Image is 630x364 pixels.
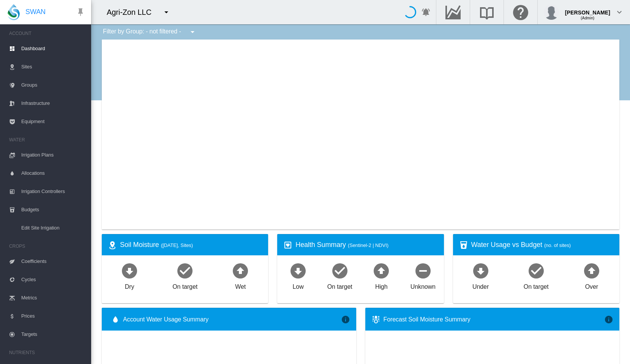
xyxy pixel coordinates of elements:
span: Edit Site Irrigation [21,219,85,237]
md-icon: icon-checkbox-marked-circle [176,261,194,280]
md-icon: icon-checkbox-marked-circle [331,261,349,280]
div: Water Usage vs Budget [471,240,613,250]
span: (no. of sites) [544,242,571,248]
md-icon: icon-arrow-up-bold-circle [372,261,390,280]
span: Groups [21,76,85,94]
md-icon: Click here for help [512,8,530,17]
span: SWAN [25,7,46,17]
span: WATER [9,134,85,146]
span: Targets [21,325,85,343]
div: Unknown [411,280,436,291]
md-icon: Go to the Data Hub [444,8,462,17]
span: Irrigation Plans [21,146,85,164]
md-icon: icon-map-marker-radius [108,241,117,250]
span: Equipment [21,112,85,131]
span: Irrigation Controllers [21,182,85,201]
span: Coefficients [21,252,85,271]
div: Forecast Soil Moisture Summary [384,315,605,324]
button: icon-menu-down [159,5,174,20]
span: Allocations [21,164,85,182]
span: Sites [21,58,85,76]
div: Agri-Zon LLC [107,7,158,17]
md-icon: icon-information [604,315,613,324]
span: Budgets [21,201,85,219]
div: Filter by Group: - not filtered - [97,24,202,40]
div: Under [472,280,489,291]
span: (Admin) [581,16,594,20]
div: Soil Moisture [120,240,262,250]
span: Metrics [21,289,85,307]
md-icon: icon-bell-ring [422,8,431,17]
div: Health Summary [295,240,437,250]
md-icon: icon-arrow-down-bold-circle [472,261,490,280]
div: Wet [235,280,246,291]
div: On target [172,280,197,291]
span: Account Water Usage Summary [123,315,341,324]
md-icon: Search the knowledge base [478,8,496,17]
span: Infrastructure [21,94,85,112]
md-icon: icon-chevron-down [615,8,624,17]
md-icon: icon-minus-circle [414,261,432,280]
div: Over [585,280,598,291]
button: icon-menu-down [185,24,200,40]
md-icon: icon-cup-water [459,241,468,250]
md-icon: icon-checkbox-marked-circle [527,261,545,280]
span: ([DATE], Sites) [161,242,193,248]
div: On target [327,280,352,291]
span: Dashboard [21,40,85,58]
md-icon: icon-menu-down [162,8,171,17]
div: On target [524,280,549,291]
md-icon: icon-water [111,315,120,324]
md-icon: icon-pin [76,8,85,17]
button: icon-bell-ring [418,5,434,20]
span: ACCOUNT [9,27,85,40]
span: Prices [21,307,85,325]
md-icon: icon-information [341,315,350,324]
span: CROPS [9,240,85,252]
md-icon: icon-arrow-down-bold-circle [120,261,139,280]
div: High [375,280,388,291]
div: [PERSON_NAME] [565,6,610,13]
span: (Sentinel-2 | NDVI) [348,242,388,248]
md-icon: icon-arrow-down-bold-circle [289,261,307,280]
span: NUTRIENTS [9,347,85,359]
img: SWAN-Landscape-Logo-Colour-drop.png [8,4,20,20]
md-icon: icon-arrow-up-bold-circle [583,261,601,280]
md-icon: icon-heart-box-outline [283,241,292,250]
md-icon: icon-arrow-up-bold-circle [231,261,249,280]
span: Cycles [21,271,85,289]
md-icon: icon-thermometer-lines [371,315,381,324]
div: Dry [125,280,134,291]
img: profile.jpg [544,5,559,20]
md-icon: icon-menu-down [188,27,197,36]
div: Low [293,280,304,291]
